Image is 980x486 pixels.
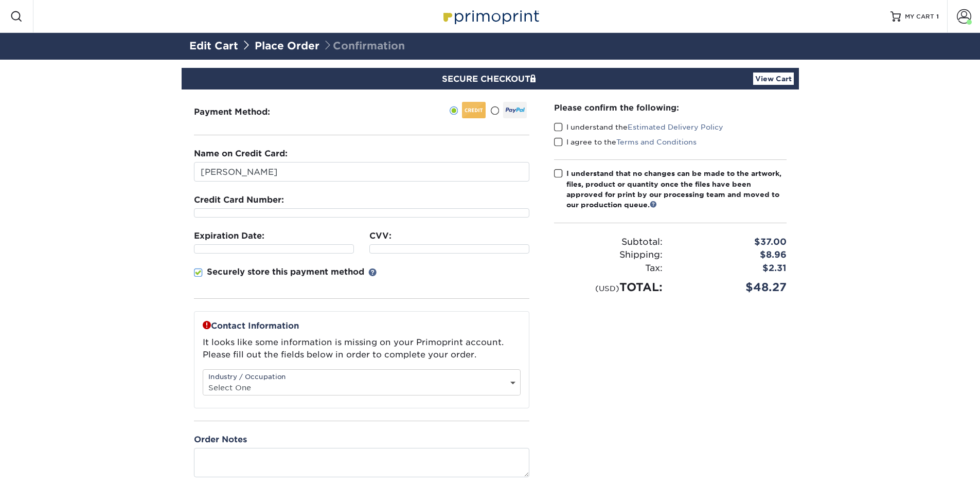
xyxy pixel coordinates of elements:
[936,13,939,20] span: 1
[670,236,794,249] div: $37.00
[595,284,619,293] small: (USD)
[323,40,405,52] span: Confirmation
[194,194,284,206] label: Credit Card Number:
[670,262,794,275] div: $2.31
[369,230,391,242] label: CVV:
[194,162,529,182] input: First & Last Name
[194,230,264,242] label: Expiration Date:
[905,12,934,21] span: MY CART
[255,40,319,52] a: Place Order
[554,137,697,147] label: I agree to the
[189,40,238,52] a: Edit Cart
[628,123,723,131] a: Estimated Delivery Policy
[546,262,670,275] div: Tax:
[670,248,794,262] div: $8.96
[546,236,670,249] div: Subtotal:
[207,266,364,278] p: Securely store this payment method
[546,248,670,262] div: Shipping:
[753,73,794,85] a: View Cart
[554,122,723,132] label: I understand the
[670,279,794,296] div: $48.27
[439,5,542,27] img: Primoprint
[194,434,247,446] label: Order Notes
[203,320,521,332] p: Contact Information
[616,138,697,146] a: Terms and Conditions
[194,148,288,160] label: Name on Credit Card:
[546,279,670,296] div: TOTAL:
[566,168,787,210] div: I understand that no changes can be made to the artwork, files, product or quantity once the file...
[554,102,787,114] div: Please confirm the following:
[442,74,539,84] span: SECURE CHECKOUT
[194,107,295,117] h3: Payment Method:
[203,336,521,361] p: It looks like some information is missing on your Primoprint account. Please fill out the fields ...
